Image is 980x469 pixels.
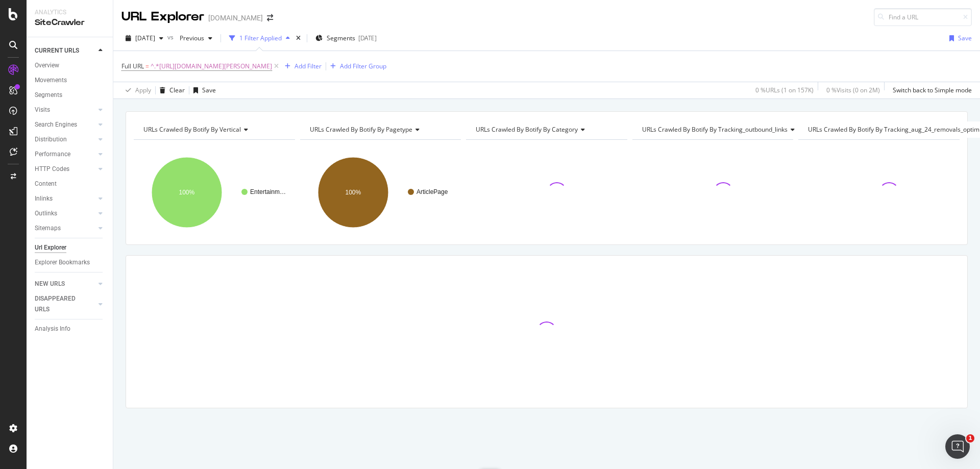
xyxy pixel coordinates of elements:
div: Url Explorer [35,242,66,253]
div: Visits [35,105,50,115]
div: [DOMAIN_NAME] [208,13,263,23]
a: Performance [35,149,95,160]
button: 1 Filter Applied [225,30,294,46]
div: SiteCrawler [35,17,105,29]
div: Analysis Info [35,324,70,334]
div: DISAPPEARED URLS [35,293,86,315]
button: Add Filter [281,60,322,72]
h4: URLs Crawled By Botify By tracking_outbound_links [640,121,803,138]
text: Entertainm… [250,188,286,195]
div: Switch back to Simple mode [893,86,972,94]
span: = [145,62,149,70]
div: Apply [135,86,151,94]
h4: URLs Crawled By Botify By category [474,121,618,138]
button: Save [945,30,972,46]
text: 100% [345,189,361,196]
div: times [294,33,303,43]
span: URLs Crawled By Botify By tracking_outbound_links [642,125,788,134]
div: Add Filter Group [340,62,386,70]
a: Sitemaps [35,223,95,234]
div: [DATE] [358,34,377,42]
div: Explorer Bookmarks [35,257,90,268]
button: Previous [176,30,216,46]
div: Movements [35,75,67,86]
div: 0 % URLs ( 1 on 157K ) [755,86,814,94]
iframe: Intercom live chat [945,434,970,459]
div: Search Engines [35,119,77,130]
button: Add Filter Group [326,60,386,72]
div: 1 Filter Applied [239,34,282,42]
div: Analytics [35,8,105,17]
button: Segments[DATE] [311,30,381,46]
div: Clear [169,86,185,94]
span: ^.*[URL][DOMAIN_NAME][PERSON_NAME] [151,59,272,73]
button: Save [189,82,216,98]
div: Overview [35,60,59,71]
a: NEW URLS [35,279,95,289]
div: CURRENT URLS [35,45,79,56]
a: Distribution [35,134,95,145]
div: Save [202,86,216,94]
div: HTTP Codes [35,164,69,175]
a: CURRENT URLS [35,45,95,56]
text: ArticlePage [416,188,448,195]
span: Segments [327,34,355,42]
text: 100% [179,189,195,196]
div: Performance [35,149,70,160]
a: DISAPPEARED URLS [35,293,95,315]
button: Clear [156,82,185,98]
h4: URLs Crawled By Botify By vertical [141,121,286,138]
a: Analysis Info [35,324,106,334]
h4: URLs Crawled By Botify By pagetype [308,121,452,138]
div: Save [958,34,972,42]
svg: A chart. [300,148,461,237]
a: HTTP Codes [35,164,95,175]
a: Movements [35,75,106,86]
span: 2025 Sep. 20th [135,34,155,42]
a: Url Explorer [35,242,106,253]
a: Outlinks [35,208,95,219]
div: Distribution [35,134,67,145]
input: Find a URL [874,8,972,26]
div: Inlinks [35,193,53,204]
div: Outlinks [35,208,57,219]
div: Segments [35,90,62,101]
a: Explorer Bookmarks [35,257,106,268]
a: Segments [35,90,106,101]
a: Visits [35,105,95,115]
button: Switch back to Simple mode [889,82,972,98]
a: Content [35,179,106,189]
span: 1 [966,434,974,442]
div: Content [35,179,57,189]
span: Previous [176,34,204,42]
span: URLs Crawled By Botify By category [476,125,578,134]
span: vs [167,33,176,41]
a: Inlinks [35,193,95,204]
a: Overview [35,60,106,71]
div: 0 % Visits ( 0 on 2M ) [826,86,880,94]
button: Apply [121,82,151,98]
div: URL Explorer [121,8,204,26]
svg: A chart. [134,148,295,237]
div: Add Filter [295,62,322,70]
div: NEW URLS [35,279,65,289]
span: URLs Crawled By Botify By pagetype [310,125,412,134]
button: [DATE] [121,30,167,46]
span: Full URL [121,62,144,70]
div: arrow-right-arrow-left [267,14,273,21]
span: URLs Crawled By Botify By vertical [143,125,241,134]
a: Search Engines [35,119,95,130]
div: Sitemaps [35,223,61,234]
